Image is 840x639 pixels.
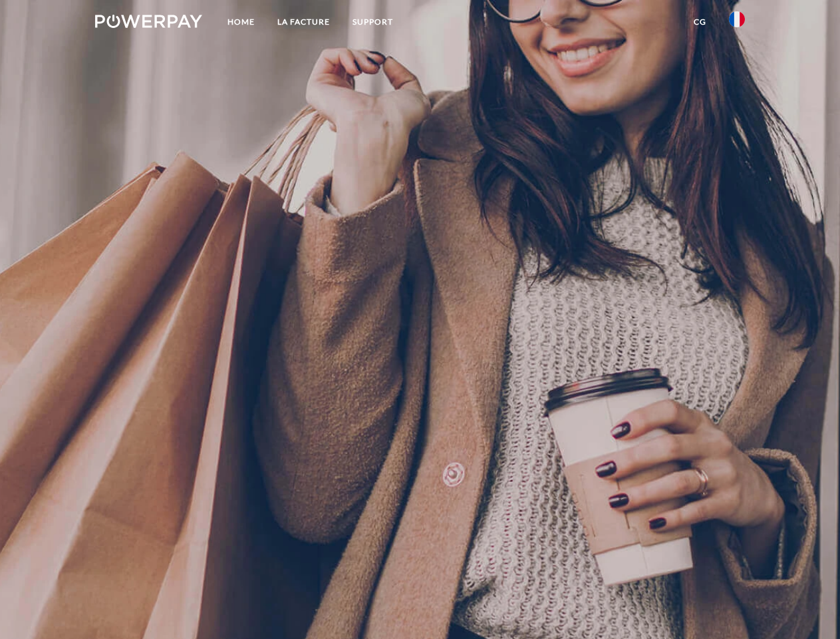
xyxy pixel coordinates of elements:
[95,15,202,28] img: logo-powerpay-white.svg
[341,10,404,34] a: Support
[682,10,718,34] a: CG
[216,10,266,34] a: Home
[729,11,745,27] img: fr
[266,10,341,34] a: LA FACTURE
